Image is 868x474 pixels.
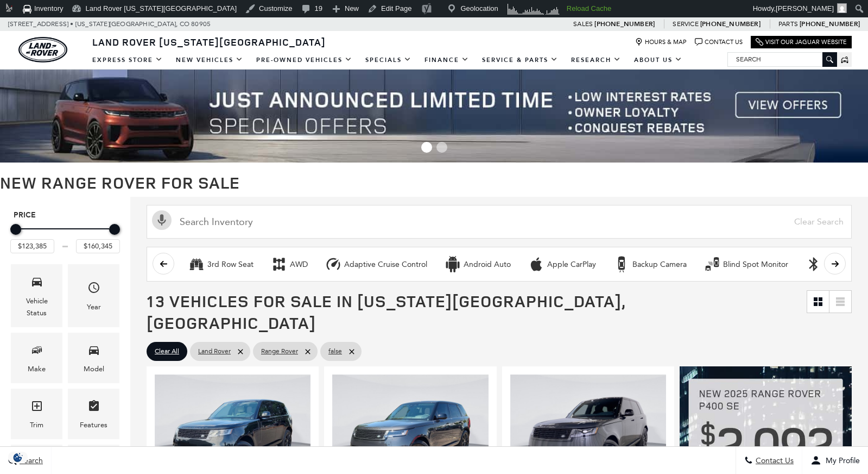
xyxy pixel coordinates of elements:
div: Bluetooth [806,256,822,272]
div: MakeMake [11,333,62,383]
a: Visit Our Jaguar Website [756,38,847,46]
svg: Click to toggle on voice search [152,210,172,230]
span: [STREET_ADDRESS] • [8,17,74,31]
span: Vehicle [30,272,43,295]
button: Blind Spot MonitorBlind Spot Monitor [698,253,794,276]
button: Apple CarPlayApple CarPlay [522,253,602,276]
div: Adaptive Cruise Control [344,260,427,270]
a: Hours & Map [635,38,687,46]
a: [PHONE_NUMBER] [594,20,655,28]
button: AWDAWD [265,253,314,276]
div: Adaptive Cruise Control [325,256,341,272]
a: land-rover [18,37,67,63]
a: Contact Us [695,38,743,46]
button: Backup CameraBackup Camera [607,253,693,276]
div: FeaturesFeatures [68,389,119,439]
img: Land Rover [18,37,67,63]
div: Apple CarPlay [547,260,596,270]
div: ModelModel [68,333,119,383]
span: [US_STATE][GEOGRAPHIC_DATA], [75,17,178,31]
img: Visitors over 48 hours. Click for more Clicky Site Stats. [504,2,563,17]
div: AWD [290,260,308,270]
span: 80905 [191,17,211,31]
a: Service & Parts [476,51,565,70]
div: Backup Camera [613,256,630,272]
span: Model [87,341,100,363]
div: VehicleVehicle Status [11,264,62,327]
span: Go to slide 1 [421,142,432,153]
a: New Vehicles [169,51,250,70]
nav: Main Navigation [86,51,689,70]
span: My Profile [821,456,860,465]
img: Opt-Out Icon [5,452,30,463]
span: Land Rover [198,345,231,358]
span: 13 Vehicles for Sale in [US_STATE][GEOGRAPHIC_DATA], [GEOGRAPHIC_DATA] [147,290,625,334]
a: Specials [359,51,418,70]
div: Features [80,419,107,431]
span: Clear All [155,345,179,358]
span: Land Rover [US_STATE][GEOGRAPHIC_DATA] [92,35,326,48]
div: TrimTrim [11,389,62,439]
span: Features [87,397,100,419]
div: Price [10,220,120,253]
span: false [328,345,342,358]
a: [PHONE_NUMBER] [700,20,761,28]
a: EXPRESS STORE [86,51,169,70]
span: Service [673,20,698,28]
div: 3rd Row Seat [207,260,254,270]
h5: Price [14,210,117,220]
a: About Us [628,51,689,70]
button: Android AutoAndroid Auto [439,253,517,276]
button: scroll right [824,253,846,275]
div: Make [28,363,46,375]
button: scroll left [153,253,174,275]
span: Parts [778,20,798,28]
input: Maximum [76,239,120,253]
div: Android Auto [445,256,461,272]
input: Search Inventory [147,205,852,239]
a: [PHONE_NUMBER] [800,20,860,28]
div: Maximum Price [109,224,120,235]
span: Sales [573,20,593,28]
a: Pre-Owned Vehicles [250,51,359,70]
span: Contact Us [753,456,794,465]
div: Minimum Price [10,224,21,235]
span: [PERSON_NAME] [776,4,834,13]
div: 3rd Row Seat [188,256,205,272]
div: Vehicle Status [19,295,54,319]
a: Finance [418,51,476,70]
input: Search [728,53,837,66]
section: Click to Open Cookie Consent Modal [5,452,30,463]
strong: Reload Cache [567,4,611,13]
span: Make [30,341,43,363]
div: Trim [30,419,43,431]
span: Trim [30,397,43,419]
span: Year [87,278,100,301]
div: Backup Camera [632,260,687,270]
span: Range Rover [261,345,298,358]
div: Blind Spot Monitor [723,260,788,270]
div: Apple CarPlay [528,256,544,272]
button: Open user profile menu [802,447,868,474]
input: Minimum [10,239,54,253]
a: Land Rover [US_STATE][GEOGRAPHIC_DATA] [86,35,332,48]
div: Model [84,363,104,375]
span: Go to slide 2 [436,142,447,153]
a: Research [565,51,628,70]
div: Android Auto [464,260,511,270]
div: Year [87,301,101,313]
button: 3rd Row Seat3rd Row Seat [182,253,259,276]
button: Adaptive Cruise ControlAdaptive Cruise Control [319,253,433,276]
div: AWD [271,256,287,272]
div: YearYear [68,264,119,327]
div: Blind Spot Monitor [704,256,720,272]
a: [STREET_ADDRESS] • [US_STATE][GEOGRAPHIC_DATA], CO 80905 [8,20,211,28]
button: Bluetooth [800,253,864,276]
span: CO [180,17,189,31]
